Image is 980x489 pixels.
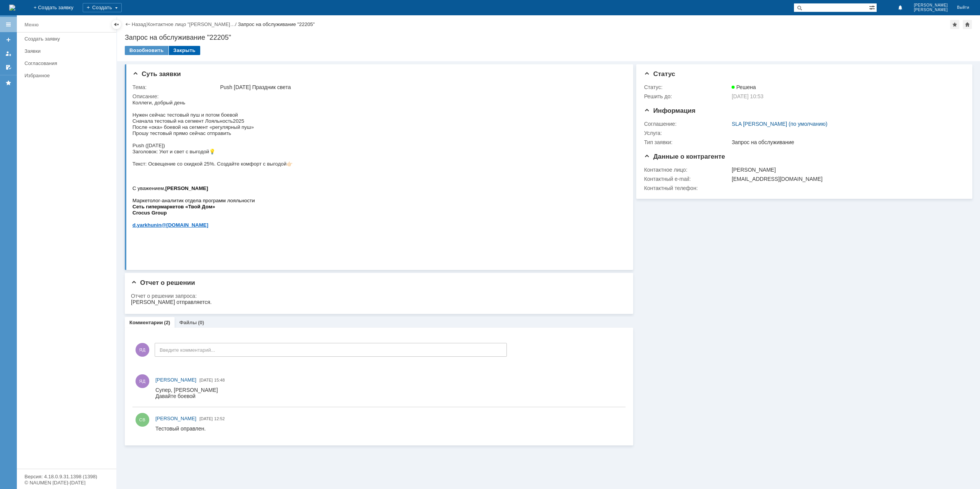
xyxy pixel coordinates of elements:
div: Сделать домашней страницей [963,20,972,29]
div: Согласования [24,60,112,66]
div: Скрыть меню [112,20,121,29]
div: (0) [198,320,204,325]
a: Создать заявку [21,33,115,45]
span: ЯД [136,343,149,357]
div: [PERSON_NAME] [732,167,960,173]
div: Добавить в избранное [950,20,959,29]
a: Мои заявки [2,47,15,60]
div: [EMAIL_ADDRESS][DOMAIN_NAME] [732,176,960,182]
img: logo [9,5,15,11]
span: [PERSON_NAME] [155,377,196,383]
div: Услуга: [644,130,730,136]
span: [DATE] 10:53 [732,93,763,99]
a: Файлы [179,320,197,325]
div: Отчет о решении запроса: [131,293,622,299]
div: Меню [24,20,39,29]
div: Контактное лицо: [644,167,730,173]
a: Перейти на домашнюю страницу [9,5,15,11]
span: Group [19,110,34,116]
div: Тип заявки: [644,139,730,145]
a: Контактное лицо "[PERSON_NAME]… [147,21,235,27]
div: Push [DATE] Праздник света [220,84,621,90]
a: Заявки [21,45,115,57]
span: 15:48 [214,378,225,382]
span: Статус [644,70,675,78]
div: Версия: 4.18.0.9.31.1398 (1398) [24,474,109,479]
div: Контактный e-mail: [644,176,730,182]
span: Суть заявки [132,70,181,78]
div: (2) [164,320,170,325]
span: Данные о контрагенте [644,153,725,160]
div: Статус: [644,84,730,90]
span: 💡 [77,49,83,55]
a: Назад [132,21,146,27]
div: | [146,21,147,27]
div: Решить до: [644,93,730,99]
span: [PERSON_NAME] [914,3,948,8]
span: 12:52 [214,416,225,421]
div: / [147,21,238,27]
span: [PERSON_NAME] [155,416,196,421]
div: © NAUMEN [DATE]-[DATE] [24,480,109,485]
a: Создать заявку [2,34,15,46]
a: SLA [PERSON_NAME] (по умолчанию) [732,121,827,127]
a: [PERSON_NAME] [155,415,196,422]
a: Комментарии [129,320,163,325]
span: Расширенный поиск [869,3,877,11]
div: Тема: [132,84,219,90]
div: Создать [83,3,122,12]
span: Решена [732,84,756,90]
div: Запрос на обслуживание "22205" [238,21,315,27]
span: 👉🏻 [154,62,160,67]
a: [PERSON_NAME] [155,376,196,384]
span: Отчет о решении [131,279,195,286]
div: Создать заявку [24,36,112,42]
span: [PERSON_NAME] [914,8,948,12]
span: [DATE] [199,416,213,421]
div: Запрос на обслуживание [732,139,960,145]
span: @[DOMAIN_NAME] [29,123,76,128]
a: Мои согласования [2,61,15,73]
div: Заявки [24,48,112,54]
span: Информация [644,107,695,114]
a: Согласования [21,57,115,69]
div: Контактный телефон: [644,185,730,191]
div: Запрос на обслуживание "22205" [125,34,972,41]
b: [PERSON_NAME] [33,86,76,92]
div: Избранное [24,73,103,78]
div: Описание: [132,93,622,99]
div: Соглашение: [644,121,730,127]
span: [DATE] [199,378,213,382]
